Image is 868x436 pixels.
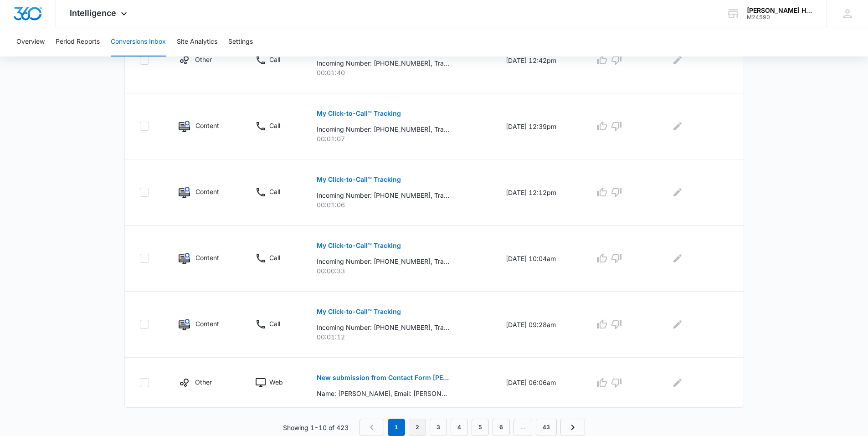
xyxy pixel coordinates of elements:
span: Intelligence [70,8,116,18]
p: 00:01:06 [317,200,484,210]
p: Incoming Number: [PHONE_NUMBER], Tracking Number: [PHONE_NUMBER], Ring To: [PHONE_NUMBER], Caller... [317,323,449,332]
button: New submission from Contact Form [PERSON_NAME] [317,367,449,389]
button: Period Reports [56,27,100,56]
p: Content [195,319,219,328]
a: Page 6 [493,419,510,436]
button: Edit Comments [670,375,685,390]
a: Next Page [560,419,585,436]
button: Edit Comments [670,251,685,266]
p: My Click-to-Call™ Tracking [317,110,401,117]
button: Settings [228,27,253,56]
p: 00:01:12 [317,332,484,342]
a: Page 43 [536,419,557,436]
button: Conversions Inbox [111,27,166,56]
button: My Click-to-Call™ Tracking [317,169,401,190]
p: Call [269,187,280,196]
p: Call [269,319,280,328]
button: My Click-to-Call™ Tracking [317,103,401,124]
p: My Click-to-Call™ Tracking [317,308,401,315]
td: [DATE] 12:42pm [495,27,584,93]
td: [DATE] 12:12pm [495,159,584,226]
div: account name [747,7,813,14]
p: New submission from Contact Form [PERSON_NAME] [317,374,449,381]
button: Edit Comments [670,317,685,332]
p: Incoming Number: [PHONE_NUMBER], Tracking Number: [PHONE_NUMBER], Ring To: [PHONE_NUMBER], Caller... [317,58,449,68]
a: Page 3 [430,419,447,436]
em: 1 [388,419,405,436]
p: Incoming Number: [PHONE_NUMBER], Tracking Number: [PHONE_NUMBER], Ring To: [PHONE_NUMBER], Caller... [317,124,449,134]
p: Showing 1-10 of 423 [283,423,349,432]
p: My Click-to-Call™ Tracking [317,176,401,183]
p: 00:01:07 [317,134,484,144]
p: Incoming Number: [PHONE_NUMBER], Tracking Number: [PHONE_NUMBER], Ring To: [PHONE_NUMBER], Caller... [317,256,449,266]
p: Call [269,55,280,64]
p: Content [195,253,219,262]
p: Content [195,121,219,130]
button: My Click-to-Call™ Tracking [317,301,401,323]
nav: Pagination [360,419,585,436]
p: Web [269,377,283,387]
button: Edit Comments [670,53,685,67]
button: Edit Comments [670,185,685,200]
td: [DATE] 10:04am [495,226,584,292]
p: 00:01:40 [317,68,484,77]
button: Overview [16,27,45,56]
td: [DATE] 06:06am [495,358,584,408]
a: Page 2 [409,419,426,436]
a: Page 4 [451,419,468,436]
button: Edit Comments [670,119,685,133]
p: Content [195,187,219,196]
td: [DATE] 12:39pm [495,93,584,159]
p: Call [269,121,280,130]
div: account id [747,14,813,21]
button: My Click-to-Call™ Tracking [317,235,401,256]
p: Call [269,253,280,262]
p: Other [195,377,212,387]
p: 00:00:33 [317,266,484,276]
a: Page 5 [472,419,489,436]
p: Name: [PERSON_NAME], Email: [PERSON_NAME][EMAIL_ADDRESS][DOMAIN_NAME] (mailto:[PERSON_NAME][EMAIL... [317,389,449,398]
p: Incoming Number: [PHONE_NUMBER], Tracking Number: [PHONE_NUMBER], Ring To: [PHONE_NUMBER], Caller... [317,190,449,200]
p: My Click-to-Call™ Tracking [317,242,401,249]
td: [DATE] 09:28am [495,292,584,358]
p: Other [195,55,212,64]
button: Site Analytics [177,27,217,56]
